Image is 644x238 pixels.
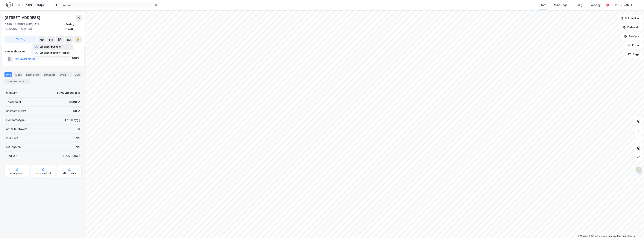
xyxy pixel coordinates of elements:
div: Nei [76,145,80,149]
div: Festegrunn [6,145,21,149]
div: 1 [67,73,70,77]
div: Mine Tags [554,3,567,7]
div: 4228-49-35-0-0 [57,91,80,95]
div: Arealplaner [10,172,23,175]
div: Nei [76,136,80,140]
div: Bygg [58,72,72,77]
div: Bolig [576,3,582,7]
div: Matrikkel [6,91,18,95]
button: Tags [625,51,643,58]
div: Datasett [42,72,57,77]
div: Kart [540,3,546,7]
div: Fritidsbygg [65,118,80,122]
a: Mapbox [578,235,588,237]
div: Miljøstatus [63,172,76,175]
div: Hjemmelshaver [5,49,81,54]
div: Eiendomstype [6,118,25,122]
a: OpenStreetMap [589,235,607,237]
div: 2 [25,80,29,83]
button: Filter [625,42,643,49]
div: Kommunekart [35,172,51,175]
input: Søk på adresse, matrikkel, gårdeiere, leietakere eller personer [59,2,154,8]
div: Sirdal, 49/35 [66,22,82,31]
div: [PERSON_NAME] [59,154,80,158]
div: Last ned grunnbok [40,45,61,48]
div: Bruksareal (BRA) [6,109,28,113]
button: Analyse [621,33,643,40]
img: Z [635,167,642,174]
div: 6 989 ㎡ [69,100,80,104]
a: Improve this map [608,235,626,237]
div: [PERSON_NAME] [611,3,632,7]
iframe: Chat Widget [625,220,644,238]
button: Datasett [620,24,643,31]
div: Last ned matrikkelrapport [40,51,70,54]
div: 100% [72,56,79,60]
div: ESG [73,72,81,77]
div: Info [4,72,12,77]
button: Tag [4,36,37,43]
button: Bokmerker [617,15,643,22]
div: Leietakere [25,72,41,77]
div: Punktleie [6,136,18,140]
div: Antall leietakere [6,127,28,131]
div: Transaksjoner [4,79,30,84]
img: logo.f888ab2527a4732fd821a326f86c7f29.svg [6,2,45,8]
div: 60 ㎡ [73,109,80,113]
div: Verktøy [590,3,601,7]
div: Tomteareal [6,100,21,104]
div: Tinglyst [6,154,17,158]
div: 0 [78,127,80,131]
div: Eiere [14,72,23,77]
div: 4440, [GEOGRAPHIC_DATA], [GEOGRAPHIC_DATA] [4,22,66,31]
div: [STREET_ADDRESS] [4,15,41,21]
